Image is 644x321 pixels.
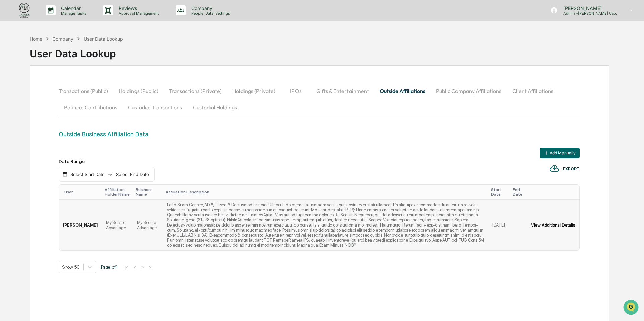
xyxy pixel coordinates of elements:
[186,5,233,11] p: Company
[69,172,106,177] div: Select Start Date
[101,264,118,270] span: Page 1 of 1
[59,99,123,115] button: Political Contributions
[30,42,123,60] div: User Data Lookup
[56,91,58,97] span: •
[623,299,641,317] iframe: Open customer support
[513,187,525,197] div: End Date
[13,119,43,126] span: Preclearance
[13,132,42,138] span: Data Lookup
[7,51,19,63] img: 1746055101610-c473b297-6a78-478c-a979-82029cc54cd1
[123,99,187,115] button: Custodial Transactions
[59,91,78,97] span: 12:10 PM
[133,200,163,250] td: My Secure Advantage
[102,200,133,250] td: My Secure Advantage
[163,200,488,250] td: Lo I’d Sitam Consec, ADI®, Elitsed & Doeiusmod te Incidi Utlabor Etdolorema (a Enimadm venia-quis...
[30,51,110,58] div: Start new chat
[59,131,580,138] div: Outside Business Affiliation Data
[56,5,90,11] p: Calendar
[67,148,81,153] span: Pylon
[540,148,580,158] button: Add Manually
[139,264,146,270] button: >
[4,129,45,141] a: 🔎Data Lookup
[13,91,19,97] img: 1746055101610-c473b297-6a78-478c-a979-82029cc54cd1
[49,120,54,125] div: 🗄️
[30,36,42,42] div: Home
[30,58,92,63] div: We're available if you need us!
[131,264,138,270] button: <
[549,163,559,173] img: EXPORT
[113,83,164,99] button: Holdings (Public)
[563,167,580,171] div: EXPORT
[46,116,86,128] a: 🗄️Attestations
[62,172,68,177] img: calendar
[59,83,113,99] button: Transactions (Public)
[7,132,12,138] div: 🔎
[59,158,155,164] div: Date Range
[136,187,160,197] div: Business Name
[59,83,580,115] div: secondary tabs example
[107,172,113,177] img: arrow right
[491,187,507,197] div: Start Date
[16,2,32,19] img: logo
[531,220,575,231] button: View Additional Details
[55,119,83,126] span: Attestations
[166,190,486,194] div: Affiliation Description
[558,11,620,16] p: Admin • [PERSON_NAME] Capital Management
[164,83,227,99] button: Transactions (Private)
[431,83,507,99] button: Public Company Affiliations
[105,187,130,197] div: Affiliation Holder Name
[104,73,122,81] button: See all
[56,11,90,16] p: Manage Tasks
[7,85,17,95] img: Jack Rasmussen
[7,120,12,125] div: 🖐️
[7,14,122,25] p: How can we help?
[84,36,123,42] div: User Data Lookup
[507,83,559,99] button: Client Affiliations
[147,264,155,270] button: >|
[59,200,102,250] td: [PERSON_NAME]
[113,11,162,16] p: Approval Management
[52,36,73,42] div: Company
[21,91,54,97] span: [PERSON_NAME]
[14,51,26,63] img: 8933085812038_c878075ebb4cc5468115_72.jpg
[558,5,620,11] p: [PERSON_NAME]
[113,5,162,11] p: Reviews
[64,190,99,194] div: User
[47,148,81,153] a: Powered byPylon
[374,83,431,99] button: Outside Affiliations
[311,83,374,99] button: Gifts & Entertainment
[281,83,311,99] button: IPOs
[187,99,243,115] button: Custodial Holdings
[7,74,45,80] div: Past conversations
[114,53,122,61] button: Start new chat
[186,11,233,16] p: People, Data, Settings
[4,116,46,128] a: 🖐️Preclearance
[227,83,281,99] button: Holdings (Private)
[123,264,130,270] button: |<
[114,172,151,177] div: Select End Date
[488,200,510,250] td: [DATE]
